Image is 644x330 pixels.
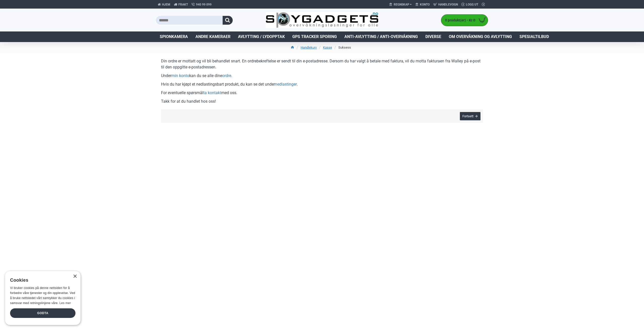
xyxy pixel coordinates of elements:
[161,90,483,96] p: For eventuelle spørsmål med oss.
[466,2,478,7] span: Logg ut
[222,73,231,79] a: ordre
[161,58,483,70] p: Din ordre er mottatt og vil bli behandlet snart. En ordrebekreftelse er sendt til din e-postadres...
[460,1,480,9] a: Logg ut
[10,308,75,318] div: Godta
[425,34,441,40] span: Diverse
[344,34,418,40] span: Anti-avlytting / Anti-overvåkning
[301,45,317,50] a: Handlekurv
[460,112,480,120] a: Fortsett
[161,98,483,104] p: Takk for at du handlet hos oss!
[203,90,221,96] a: ta kontakt
[195,34,230,40] span: Andre kameraer
[238,34,285,40] span: Avlytting / Lydopptak
[394,2,409,7] span: Regnskap
[196,2,212,7] span: 940 99 099
[519,34,549,40] span: Spesialtilbud
[323,45,332,50] a: Kasse
[275,81,297,87] a: nedlastinger
[178,2,188,7] span: Frakt
[441,18,476,23] span: 0 produkt(er) - Kr 0
[192,31,234,42] a: Andre kameraer
[10,286,75,305] span: Vi bruker cookies på denne nettsiden for å forbedre våre tjenester og din opplevelse. Ved å bruke...
[414,1,431,9] a: Konto
[387,0,414,9] a: Regnskap
[341,31,422,42] a: Anti-avlytting / Anti-overvåkning
[161,81,483,87] p: Hvis du har kjøpt et nedlastingsbart produkt, du kan se det under .
[445,31,516,42] a: Om overvåkning og avlytting
[292,34,337,40] span: GPS Tracker Sporing
[59,301,71,305] a: Les mer, opens a new window
[420,2,430,7] span: Konto
[171,73,189,79] a: min konto
[161,73,483,79] p: Under kan du se alle dine .
[266,12,379,28] img: SpyGadgets.no
[162,2,170,7] span: Hjem
[449,34,512,40] span: Om overvåkning og avlytting
[438,2,458,7] span: Handlevogn
[516,31,553,42] a: Spesialtilbud
[441,15,488,26] a: 0 produkt(er) - Kr 0
[73,275,77,278] div: Close
[160,34,188,40] span: Spionkamera
[234,31,289,42] a: Avlytting / Lydopptak
[431,1,460,9] a: Handlevogn
[422,31,445,42] a: Diverse
[289,31,341,42] a: GPS Tracker Sporing
[10,275,72,286] div: Cookies
[156,31,192,42] a: Spionkamera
